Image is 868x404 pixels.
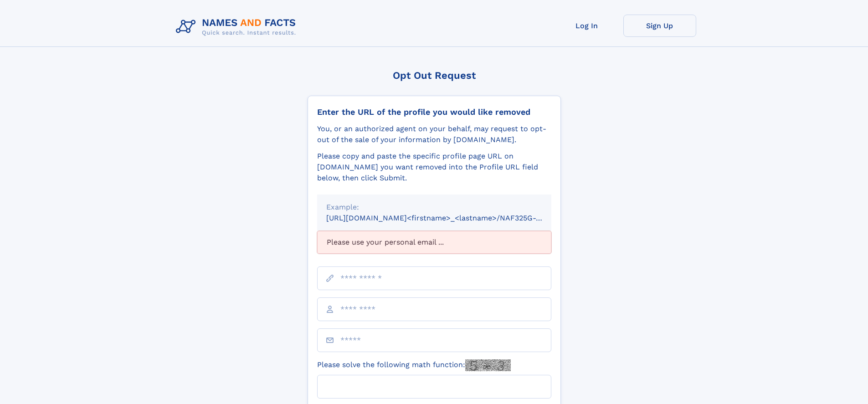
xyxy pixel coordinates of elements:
div: Enter the URL of the profile you would like removed [317,107,551,117]
a: Sign Up [623,15,696,37]
div: Please use your personal email ... [317,231,551,254]
label: Please solve the following math function: [317,359,511,371]
small: [URL][DOMAIN_NAME]<firstname>_<lastname>/NAF325G-xxxxxxxx [326,214,569,222]
div: You, or an authorized agent on your behalf, may request to opt-out of the sale of your informatio... [317,123,551,145]
img: Logo Names and Facts [172,15,303,39]
div: Example: [326,202,542,213]
a: Log In [550,15,623,37]
div: Opt Out Request [308,70,561,81]
div: Please copy and paste the specific profile page URL on [DOMAIN_NAME] you want removed into the Pr... [317,151,551,184]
